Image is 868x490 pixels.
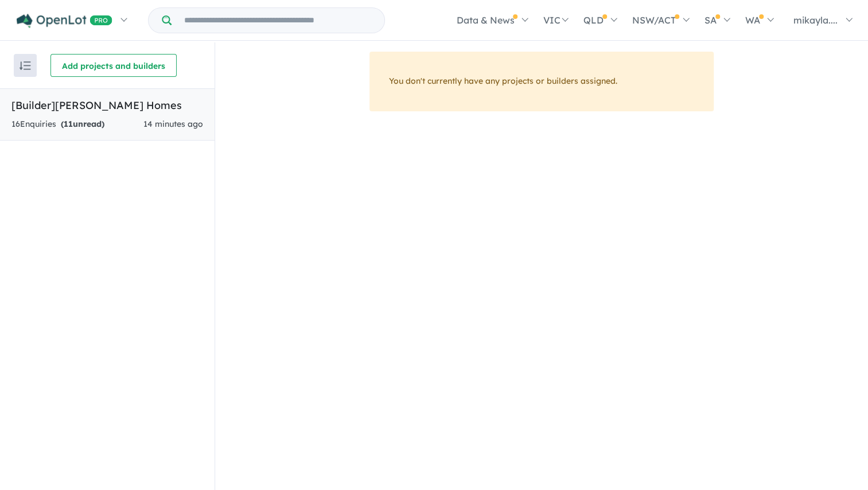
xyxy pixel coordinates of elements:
[11,118,104,131] div: 16 Enquir ies
[174,8,382,33] input: Try estate name, suburb, builder or developer
[369,52,714,111] div: You don't currently have any projects or builders assigned.
[64,119,73,129] span: 11
[793,14,838,26] span: mikayla....
[143,119,203,129] span: 14 minutes ago
[20,61,31,70] img: sort.svg
[17,14,112,28] img: Openlot PRO Logo White
[61,119,104,129] strong: ( unread)
[50,54,177,77] button: Add projects and builders
[11,98,203,113] h5: [Builder] [PERSON_NAME] Homes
